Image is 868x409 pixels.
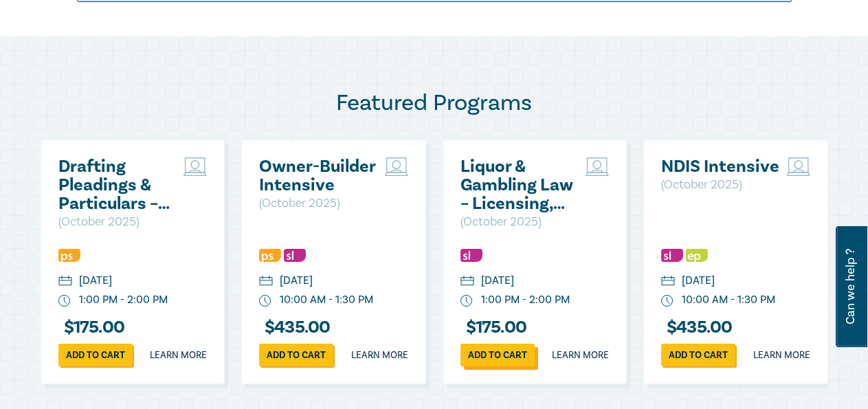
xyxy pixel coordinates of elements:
div: 10:00 AM - 1:30 PM [280,292,373,308]
p: ( October 2025 ) [661,176,780,194]
img: Live Stream [586,157,609,176]
img: watch [661,295,674,307]
p: ( October 2025 ) [460,213,579,231]
div: [DATE] [481,273,514,289]
a: Add to cart [259,344,333,366]
div: 1:00 PM - 2:00 PM [79,292,168,308]
a: Owner-Builder Intensive [259,157,378,195]
img: watch [460,295,473,307]
a: NDIS Intensive [661,157,780,176]
p: ( October 2025 ) [259,195,378,212]
a: Drafting Pleadings & Particulars – Tips & Traps [58,157,177,213]
img: Professional Skills [58,249,80,262]
p: ( October 2025 ) [58,213,177,231]
div: [DATE] [682,273,715,289]
a: Learn more [351,349,408,362]
a: Learn more [150,349,207,362]
img: Substantive Law [284,249,306,262]
a: Liquor & Gambling Law – Licensing, Compliance & Regulations [460,157,579,213]
img: Substantive Law [460,249,482,262]
img: Live Stream [385,157,408,176]
img: Substantive Law [661,249,683,262]
a: Learn more [753,349,810,362]
h3: $ 175.00 [460,318,527,337]
img: calendar [58,276,72,288]
img: calendar [661,276,675,288]
h3: $ 435.00 [259,318,331,337]
img: Ethics & Professional Responsibility [686,249,708,262]
div: 1:00 PM - 2:00 PM [481,292,570,308]
img: watch [58,295,71,307]
h3: $ 435.00 [661,318,733,337]
a: Learn more [552,349,609,362]
a: Add to cart [58,344,133,366]
div: [DATE] [280,273,313,289]
img: Live Stream [183,157,207,176]
img: Professional Skills [259,249,281,262]
a: Add to cart [460,344,535,366]
div: 10:00 AM - 1:30 PM [682,292,775,308]
a: Add to cart [661,344,735,366]
h2: Featured Programs [41,89,828,117]
img: Live Stream [787,157,810,176]
div: [DATE] [79,273,112,289]
span: Can we help ? [844,234,857,339]
img: watch [259,295,271,307]
h3: $ 175.00 [58,318,125,337]
img: calendar [259,276,273,288]
img: calendar [460,276,474,288]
